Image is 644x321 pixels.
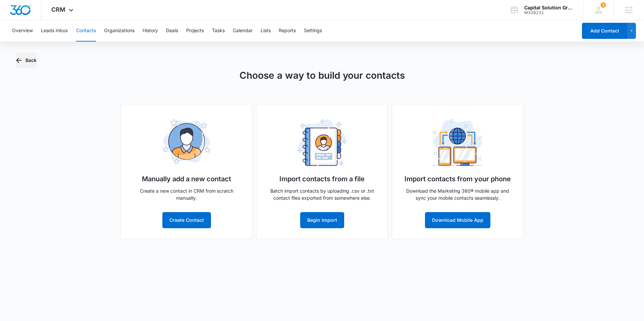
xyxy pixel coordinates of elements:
h5: Import contacts from your phone [405,174,511,184]
div: account name [524,5,573,10]
div: notifications count [600,2,606,8]
button: Begin Import [300,212,344,228]
h5: Manually add a new contact [142,174,231,184]
button: Settings [304,20,322,42]
button: Create Contact [162,212,211,228]
button: Organizations [104,20,135,42]
button: Contacts [76,20,96,42]
button: Add Contact [582,23,627,39]
button: Projects [186,20,204,42]
p: Create a new contact in CRM from scratch manually. [132,187,241,201]
h1: Choose a way to build your contacts [239,68,405,82]
button: Deals [166,20,178,42]
p: Batch import contacts by uploading .csv or .txt contact files exported from somewhere else. [267,187,377,201]
button: Leads Inbox [41,20,68,42]
button: Overview [12,20,33,42]
div: account id [524,10,573,15]
h5: Import contacts from a file [279,174,365,184]
span: CRM [51,6,65,13]
button: Download Mobile App [425,212,490,228]
button: Reports [279,20,296,42]
button: Lists [261,20,271,42]
button: History [143,20,158,42]
button: Back [16,52,37,68]
button: Tasks [212,20,225,42]
span: 1 [600,2,606,8]
button: Calendar [233,20,253,42]
p: Download the Marketing 360® mobile app and sync your mobile contacts seamlessly. [403,187,512,201]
